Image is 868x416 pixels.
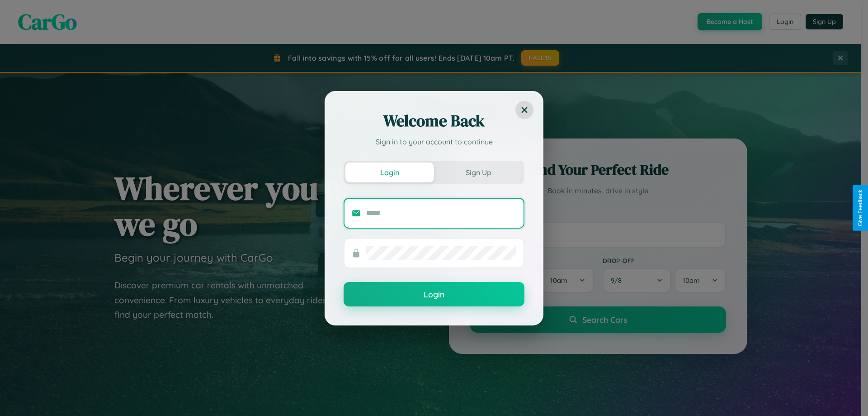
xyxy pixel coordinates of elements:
[434,163,523,182] button: Sign Up
[344,282,524,306] button: Login
[344,136,524,147] p: Sign in to your account to continue
[345,163,434,182] button: Login
[857,190,863,226] div: Give Feedback
[344,110,524,132] h2: Welcome Back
